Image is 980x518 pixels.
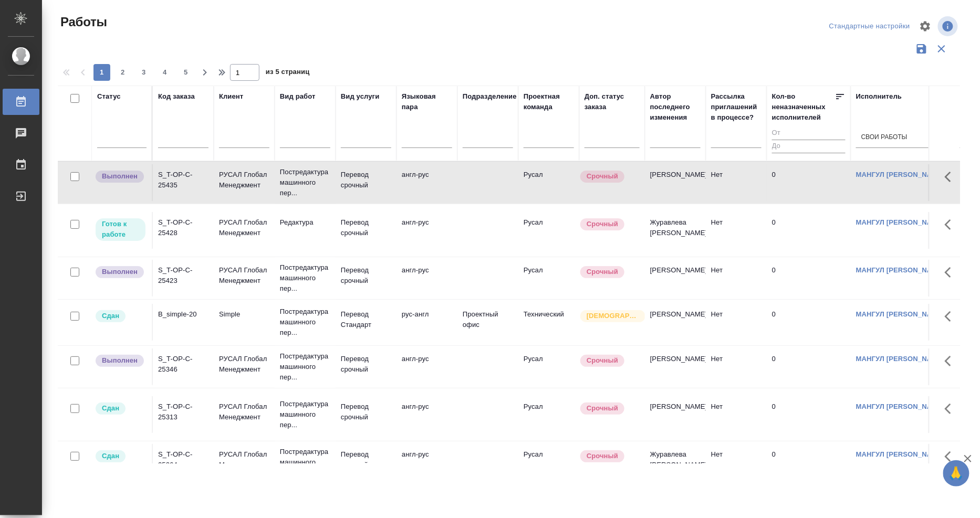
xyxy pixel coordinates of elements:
p: Перевод срочный [341,401,391,422]
input: До [772,140,846,153]
div: Статус [97,91,121,102]
td: 0 [767,396,851,433]
td: 0 [767,260,851,297]
a: МАНГУЛ [PERSON_NAME] [856,218,945,226]
td: 0 [767,304,851,341]
div: Рассылка приглашений в процессе? [711,91,762,123]
p: Постредактура машинного пер... [280,399,330,430]
div: Вид услуги [341,91,380,102]
div: S_T-OP-C-25346 [158,354,208,375]
td: 0 [767,212,851,249]
td: 0 [767,164,851,201]
p: Выполнен [102,267,138,277]
td: Проектный офис [457,304,518,341]
div: Код заказа [158,91,195,102]
p: РУСАЛ Глобал Менеджмент [219,170,269,191]
p: Срочный [587,267,618,277]
div: Кол-во неназначенных исполнителей [772,91,835,123]
p: Сдан [102,451,119,461]
span: Посмотреть информацию [938,16,960,36]
td: Русал [518,212,579,249]
button: Здесь прячутся важные кнопки [939,164,964,189]
div: Подразделение [463,91,517,102]
p: РУСАЛ Глобал Менеджмент [219,265,269,286]
td: [PERSON_NAME] [645,164,706,201]
button: Здесь прячутся важные кнопки [939,348,964,374]
button: Сбросить фильтры [932,39,952,59]
span: из 5 страниц [266,66,310,81]
div: Проектная команда [524,91,574,112]
div: Исполнитель завершил работу [95,170,147,184]
button: Здесь прячутся важные кнопки [939,260,964,285]
div: Исполнитель [856,91,902,102]
a: МАНГУЛ [PERSON_NAME] [856,450,945,458]
td: англ-рус [397,396,457,433]
p: Постредактура машинного пер... [280,262,330,294]
button: 🙏 [943,460,969,487]
div: Вид работ [280,91,316,102]
p: РУСАЛ Глобал Менеджмент [219,354,269,375]
p: Перевод Стандарт [341,309,391,330]
button: 5 [178,64,194,81]
td: Журавлева [PERSON_NAME] [645,444,706,481]
div: S_T-OP-C-25264 [158,449,208,470]
p: Срочный [587,219,618,229]
td: 0 [767,444,851,481]
td: англ-рус [397,212,457,249]
p: Срочный [587,355,618,366]
p: Сдан [102,403,119,414]
td: [PERSON_NAME] [645,396,706,433]
td: Технический [518,304,579,341]
p: Выполнен [102,355,138,366]
div: S_T-OP-C-25313 [158,401,208,422]
button: Здесь прячутся важные кнопки [939,304,964,329]
td: Журавлева [PERSON_NAME] [645,212,706,249]
td: Русал [518,260,579,297]
button: 4 [157,64,173,81]
div: S_T-OP-C-25428 [158,217,208,238]
td: Нет [706,164,767,201]
td: Русал [518,164,579,201]
td: англ-рус [397,260,457,297]
div: Доп. статус заказа [585,91,640,112]
p: Редактура [280,217,330,228]
td: Нет [706,348,767,385]
div: Клиент [219,91,243,102]
p: Перевод срочный [341,265,391,286]
p: Постредактура машинного пер... [280,306,330,338]
p: [DEMOGRAPHIC_DATA] [587,311,639,321]
p: Срочный [587,451,618,461]
a: МАНГУЛ [PERSON_NAME] [856,355,945,363]
a: МАНГУЛ [PERSON_NAME] [856,403,945,410]
button: Здесь прячутся важные кнопки [939,212,964,237]
button: Сохранить фильтры [912,39,932,59]
p: Simple [219,309,269,320]
span: 5 [178,67,194,78]
td: Русал [518,348,579,385]
div: S_T-OP-C-25423 [158,265,208,286]
td: [PERSON_NAME] [645,260,706,297]
p: РУСАЛ Глобал Менеджмент [219,401,269,422]
p: Перевод срочный [341,449,391,470]
span: 4 [157,67,173,78]
td: англ-рус [397,444,457,481]
a: МАНГУЛ [PERSON_NAME] [856,310,945,318]
p: Перевод срочный [341,217,391,238]
td: 0 [767,348,851,385]
p: Выполнен [102,171,138,182]
td: Русал [518,396,579,433]
p: Перевод срочный [341,354,391,375]
p: Срочный [587,171,618,182]
a: МАНГУЛ [PERSON_NAME] [856,171,945,178]
p: Постредактура машинного пер... [280,351,330,383]
p: Постредактура машинного пер... [280,447,330,478]
td: Нет [706,396,767,433]
td: англ-рус [397,348,457,385]
span: 🙏 [947,462,965,484]
p: РУСАЛ Глобал Менеджмент [219,449,269,470]
div: Свои работы [861,133,908,142]
button: 3 [135,64,152,81]
td: Русал [518,444,579,481]
span: Работы [58,14,107,30]
button: Здесь прячутся важные кнопки [939,396,964,421]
